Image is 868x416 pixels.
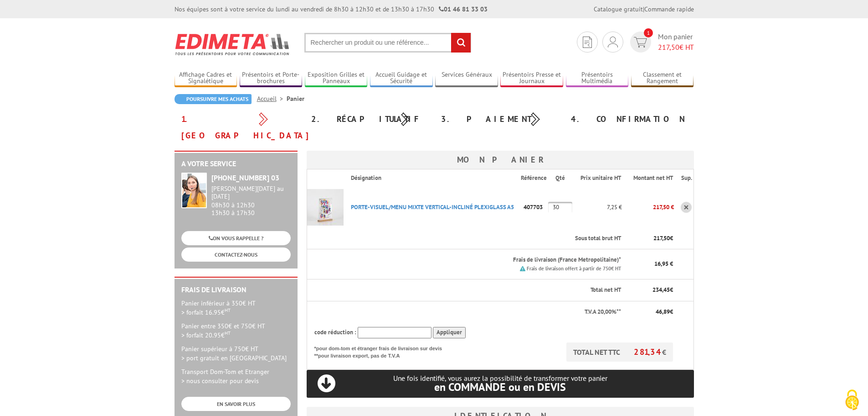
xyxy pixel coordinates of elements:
p: € [629,308,673,316]
p: Une fois identifié, vous aurez la possibilité de transformer votre panier [307,374,694,393]
img: Cookies (fenêtre modale) [841,389,863,411]
a: ON VOUS RAPPELLE ? [181,231,291,245]
p: Panier entre 350€ et 750€ HT [181,321,291,340]
a: PORTE-VISUEL/MENU MIXTE VERTICAL-INCLINé PLEXIGLASS A5 [351,203,514,211]
p: Panier inférieur à 350€ HT [181,299,291,317]
a: Affichage Cadres et Signalétique [175,71,237,86]
a: Catalogue gratuit [594,5,643,13]
th: Désignation [344,169,521,187]
p: Total net HT [314,286,621,295]
input: Rechercher un produit ou une référence... [304,33,471,53]
a: Accueil [257,95,287,103]
th: Sup. [674,169,693,187]
span: 281,34 [634,347,662,357]
span: code réduction : [314,328,356,336]
span: > port gratuit en [GEOGRAPHIC_DATA] [181,354,287,362]
a: Accueil Guidage et Sécurité [370,71,433,86]
small: Frais de livraison offert à partir de 750€ HT [527,265,621,272]
p: *pour dom-tom et étranger frais de livraison sur devis **pour livraison export, pas de T.V.A [314,342,451,359]
p: Transport Dom-Tom et Etranger [181,367,291,385]
a: Exposition Grilles et Panneaux [305,71,368,86]
a: CONTACTEZ-NOUS [181,247,291,262]
span: > forfait 16.95€ [181,308,231,316]
span: 217,50 [658,42,679,52]
img: picto.png [520,266,525,271]
div: 2. Récapitulatif [304,111,434,127]
input: rechercher [451,33,471,53]
div: | [594,5,694,14]
a: Présentoirs et Porte-brochures [240,71,303,86]
p: Montant net HT [629,174,673,183]
p: € [629,286,673,295]
h2: A votre service [181,160,291,168]
a: Poursuivre mes achats [175,94,252,104]
img: devis rapide [634,37,647,47]
th: Qté [548,169,573,187]
div: 1. [GEOGRAPHIC_DATA] [175,111,304,144]
a: Classement et Rangement [631,71,694,86]
sup: HT [225,330,231,336]
p: Prix unitaire HT [580,174,621,183]
a: Services Généraux [435,71,498,86]
span: > nous consulter pour devis [181,377,259,385]
p: TOTAL NET TTC € [566,342,673,362]
img: devis rapide [608,37,618,47]
sup: HT [225,307,231,313]
strong: 01 46 81 33 03 [439,5,488,13]
img: devis rapide [583,37,592,48]
span: en COMMANDE ou en DEVIS [434,380,566,394]
p: Panier supérieur à 750€ HT [181,344,291,363]
a: devis rapide 1 Mon panier 217,50€ HT [628,32,694,53]
p: T.V.A 20,00%** [314,308,621,316]
div: Nos équipes sont à votre service du lundi au vendredi de 8h30 à 12h30 et de 13h30 à 17h30 [175,5,488,14]
span: 16,95 € [654,260,673,268]
span: 234,45 [652,286,670,294]
h3: Mon panier [307,151,694,169]
span: 217,50 [653,234,670,242]
img: widget-service.jpg [181,173,207,208]
li: Panier [287,94,304,103]
span: Mon panier [658,32,694,53]
div: 3. Paiement [434,111,564,127]
a: Commande rapide [644,5,694,13]
div: 08h30 à 12h30 13h30 à 17h30 [211,185,291,216]
p: 217,50 € [622,199,674,215]
h2: Frais de Livraison [181,286,291,294]
button: Cookies (fenêtre modale) [836,385,868,416]
p: Référence [521,174,547,183]
img: PORTE-VISUEL/MENU MIXTE VERTICAL-INCLINé PLEXIGLASS A5 [307,189,344,226]
strong: [PHONE_NUMBER] 03 [211,173,279,182]
a: EN SAVOIR PLUS [181,397,291,411]
a: Présentoirs Presse et Journaux [500,71,563,86]
input: Appliquer [433,327,466,338]
img: Edimeta [175,27,291,61]
span: 46,89 [656,308,670,316]
div: [PERSON_NAME][DATE] au [DATE] [211,185,291,200]
span: 1 [644,28,653,37]
div: 4. Confirmation [564,111,694,127]
span: € HT [658,42,694,53]
span: > forfait 20.95€ [181,331,231,339]
p: 7,25 € [572,199,621,215]
th: Sous total brut HT [344,228,621,249]
a: Présentoirs Multimédia [566,71,629,86]
p: 407703 [521,199,548,215]
p: € [629,234,673,243]
p: Frais de livraison (France Metropolitaine)* [351,256,621,264]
